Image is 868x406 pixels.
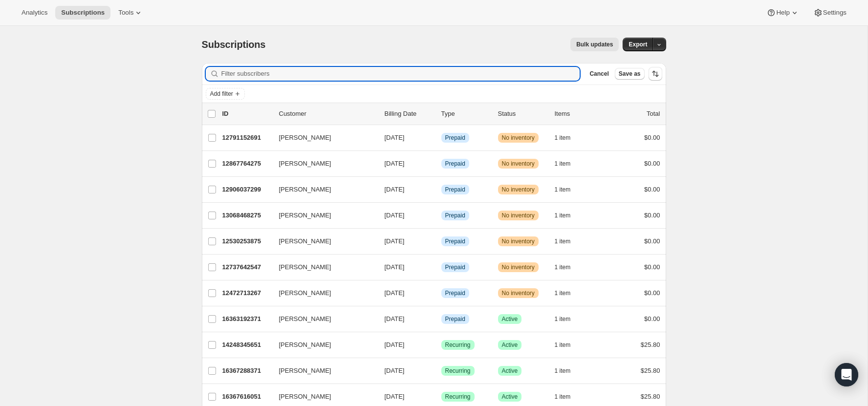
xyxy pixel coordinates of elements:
button: 1 item [555,235,582,248]
p: 12530253875 [222,236,271,246]
button: 1 item [555,286,582,300]
span: Active [502,315,518,323]
div: 12737642547[PERSON_NAME][DATE]InfoPrepaidWarningNo inventory1 item$0.00 [222,260,660,274]
span: [PERSON_NAME] [279,159,331,169]
button: Sort the results [649,67,662,81]
span: Subscriptions [202,39,266,50]
span: [PERSON_NAME] [279,340,331,350]
button: 1 item [555,157,582,171]
span: [DATE] [385,237,405,245]
p: Customer [279,109,377,119]
span: 1 item [555,237,571,245]
button: [PERSON_NAME] [273,130,371,146]
span: $0.00 [644,212,660,219]
button: Bulk updates [570,38,619,51]
span: Recurring [445,393,471,401]
span: 1 item [555,186,571,193]
span: $0.00 [644,186,660,193]
span: [PERSON_NAME] [279,185,331,194]
span: [DATE] [385,315,405,322]
span: Prepaid [445,212,465,219]
span: Cancel [589,70,608,78]
div: 12906037299[PERSON_NAME][DATE]InfoPrepaidWarningNo inventory1 item$0.00 [222,183,660,196]
button: [PERSON_NAME] [273,156,371,171]
div: 16363192371[PERSON_NAME][DATE]InfoPrepaidSuccessActive1 item$0.00 [222,312,660,326]
span: 1 item [555,289,571,297]
div: IDCustomerBilling DateTypeStatusItemsTotal [222,109,660,119]
span: Prepaid [445,289,465,297]
p: 16363192371 [222,314,271,324]
p: 12737642547 [222,262,271,272]
button: 1 item [555,209,582,222]
span: Export [629,41,647,48]
span: Prepaid [445,160,465,168]
button: Save as [615,68,645,80]
p: 14248345651 [222,340,271,350]
span: [PERSON_NAME] [279,392,331,402]
button: [PERSON_NAME] [273,389,371,405]
button: [PERSON_NAME] [273,363,371,379]
div: Type [441,109,490,119]
button: 1 item [555,338,582,352]
span: Analytics [22,9,47,17]
span: $0.00 [644,263,660,271]
span: $0.00 [644,289,660,297]
div: 16367616051[PERSON_NAME][DATE]SuccessRecurringSuccessActive1 item$25.80 [222,390,660,404]
span: [PERSON_NAME] [279,314,331,324]
span: No inventory [502,237,535,245]
div: Open Intercom Messenger [835,363,858,386]
span: Active [502,367,518,375]
span: [PERSON_NAME] [279,288,331,298]
span: Prepaid [445,263,465,271]
span: Prepaid [445,237,465,245]
span: [PERSON_NAME] [279,211,331,220]
span: No inventory [502,289,535,297]
span: Add filter [210,90,233,98]
span: 1 item [555,367,571,375]
button: 1 item [555,390,582,404]
span: 1 item [555,160,571,168]
button: 1 item [555,131,582,145]
div: 14248345651[PERSON_NAME][DATE]SuccessRecurringSuccessActive1 item$25.80 [222,338,660,352]
button: [PERSON_NAME] [273,234,371,249]
p: 12867764275 [222,159,271,169]
span: 1 item [555,315,571,323]
div: 12530253875[PERSON_NAME][DATE]InfoPrepaidWarningNo inventory1 item$0.00 [222,235,660,248]
p: ID [222,109,271,119]
span: [DATE] [385,393,405,400]
span: [DATE] [385,341,405,348]
span: Recurring [445,367,471,375]
span: Prepaid [445,315,465,323]
span: [PERSON_NAME] [279,236,331,246]
span: 1 item [555,341,571,349]
p: 12472713267 [222,288,271,298]
span: [DATE] [385,367,405,374]
div: 16367288371[PERSON_NAME][DATE]SuccessRecurringSuccessActive1 item$25.80 [222,364,660,378]
p: 16367616051 [222,392,271,402]
span: [DATE] [385,212,405,219]
span: $0.00 [644,237,660,245]
span: $25.80 [641,367,660,374]
span: $0.00 [644,160,660,167]
div: 12867764275[PERSON_NAME][DATE]InfoPrepaidWarningNo inventory1 item$0.00 [222,157,660,171]
span: [PERSON_NAME] [279,262,331,272]
p: 13068468275 [222,211,271,220]
div: 13068468275[PERSON_NAME][DATE]InfoPrepaidWarningNo inventory1 item$0.00 [222,209,660,222]
div: Items [555,109,604,119]
span: $25.80 [641,393,660,400]
span: [DATE] [385,263,405,271]
span: Prepaid [445,134,465,142]
span: No inventory [502,263,535,271]
span: Save as [619,70,641,78]
div: 12472713267[PERSON_NAME][DATE]InfoPrepaidWarningNo inventory1 item$0.00 [222,286,660,300]
p: 16367288371 [222,366,271,376]
button: 1 item [555,260,582,274]
span: Active [502,341,518,349]
p: Status [498,109,547,119]
button: Help [760,6,805,20]
button: [PERSON_NAME] [273,337,371,353]
span: [DATE] [385,160,405,167]
button: 1 item [555,183,582,196]
span: Prepaid [445,186,465,193]
button: 1 item [555,364,582,378]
